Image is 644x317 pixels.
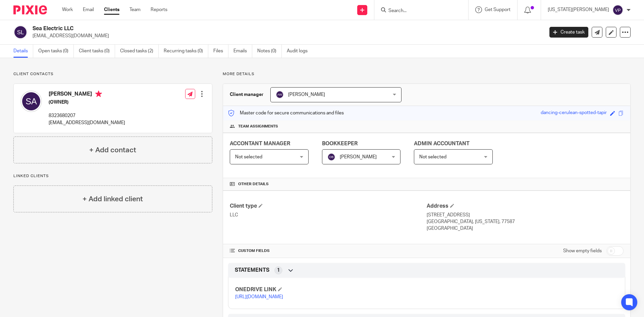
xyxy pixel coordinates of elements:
img: svg%3E [327,153,335,161]
a: Files [213,45,228,58]
h2: Sea Electric LLC [33,25,438,32]
span: Team assignments [238,124,278,129]
span: ACCONTANT MANAGER [230,141,290,146]
h4: Client type [230,203,427,210]
h4: ONEDRIVE LINK [235,286,427,293]
span: Not selected [419,155,446,159]
a: [URL][DOMAIN_NAME] [235,295,283,299]
img: svg%3E [612,5,623,15]
p: LLC [230,212,427,218]
img: svg%3E [13,25,28,39]
h4: + Add linked client [83,194,143,204]
span: [PERSON_NAME] [340,155,377,159]
a: Emails [233,45,252,58]
img: Pixie [13,5,47,14]
a: Reports [151,6,167,13]
p: [EMAIL_ADDRESS][DOMAIN_NAME] [33,33,539,39]
span: Not selected [235,155,262,159]
img: svg%3E [276,91,284,99]
p: [US_STATE][PERSON_NAME] [548,6,609,13]
p: 8323680207 [49,112,125,119]
a: Email [83,6,94,13]
span: BOOKKEEPER [322,141,358,146]
h4: CUSTOM FIELDS [230,248,427,254]
span: ADMIN ACCOUNTANT [414,141,470,146]
span: STATEMENTS [235,267,269,274]
a: Client tasks (0) [79,45,115,58]
label: Show empty fields [563,248,602,254]
p: More details [223,71,631,77]
p: [EMAIL_ADDRESS][DOMAIN_NAME] [49,119,125,126]
a: Closed tasks (2) [120,45,159,58]
h4: [PERSON_NAME] [49,91,125,99]
h5: (OWNER) [49,99,125,106]
a: Recurring tasks (0) [164,45,208,58]
a: Details [13,45,33,58]
h3: Client manager [230,91,264,98]
a: Notes (0) [257,45,282,58]
div: dancing-cerulean-spotted-tapir [541,109,607,117]
h4: + Add contact [89,145,136,155]
img: svg%3E [20,91,42,112]
a: Open tasks (0) [38,45,74,58]
span: [PERSON_NAME] [288,92,325,97]
span: Other details [238,181,269,187]
p: [GEOGRAPHIC_DATA], [US_STATE], 77587 [427,218,624,225]
a: Team [129,6,141,13]
p: [STREET_ADDRESS] [427,212,624,218]
i: Primary [95,91,102,97]
span: Get Support [485,7,511,12]
p: Client contacts [13,71,212,77]
input: Search [388,8,448,14]
a: Work [62,6,73,13]
span: 1 [277,267,280,274]
p: Master code for secure communications and files [228,110,344,116]
a: Clients [104,6,119,13]
p: Linked clients [13,173,212,179]
a: Create task [549,27,588,38]
h4: Address [427,203,624,210]
p: [GEOGRAPHIC_DATA] [427,225,624,232]
a: Audit logs [287,45,313,58]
